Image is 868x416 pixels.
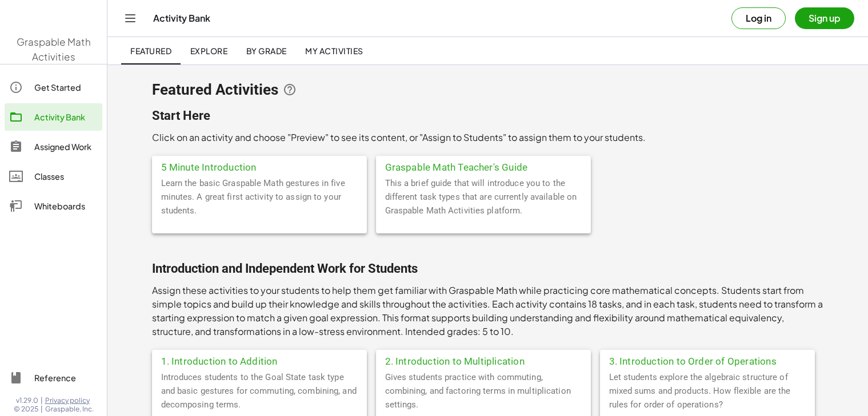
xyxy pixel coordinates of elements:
span: © 2025 [14,405,38,414]
div: Classes [34,169,98,183]
p: Assign these activities to your students to help them get familiar with Graspable Math while prac... [152,284,824,338]
div: 5 Minute Introduction [152,156,367,176]
span: Featured Activities [152,82,278,98]
button: Toggle navigation [121,9,139,27]
h2: Start Here [152,108,824,124]
div: Reference [34,371,98,385]
span: | [41,396,43,405]
span: Explore [190,46,227,56]
div: 1. Introduction to Addition [152,350,367,370]
h2: Introduction and Independent Work for Students [152,261,824,277]
p: Click on an activity and choose "Preview" to see its content, or "Assign to Students" to assign t... [152,131,824,144]
span: Graspable, Inc. [45,405,94,414]
div: Learn the basic Graspable Math gestures in five minutes. A great first activity to assign to your... [152,176,367,233]
div: Graspable Math Teacher's Guide [376,156,591,176]
div: 2. Introduction to Multiplication [376,350,591,370]
div: Activity Bank [34,110,98,124]
button: Sign up [795,7,854,29]
span: v1.29.0 [16,396,38,405]
a: Classes [5,163,102,190]
a: Activity Bank [5,103,102,131]
div: Assigned Work [34,140,98,154]
span: My Activities [305,46,363,56]
a: Reference [5,364,102,391]
div: This a brief guide that will introduce you to the different task types that are currently availab... [376,176,591,233]
span: Graspable Math Activities [17,35,91,63]
span: By Grade [246,46,286,56]
span: Featured [130,46,171,56]
div: 3. Introduction to Order of Operations [600,350,815,370]
a: Whiteboards [5,192,102,220]
a: Assigned Work [5,133,102,160]
a: Privacy policy [45,396,94,405]
span: | [41,405,43,414]
a: Get Started [5,74,102,101]
div: Get Started [34,80,98,94]
div: Whiteboards [34,199,98,213]
button: Log in [731,7,786,29]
